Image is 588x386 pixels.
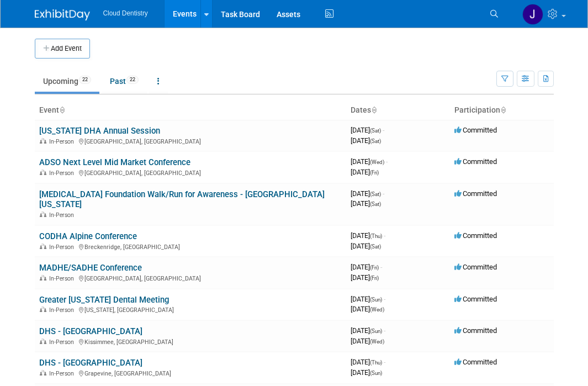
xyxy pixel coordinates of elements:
span: [DATE] [351,189,384,198]
span: 22 [126,76,139,84]
span: Committed [454,231,497,240]
span: In-Person [49,339,77,346]
span: - [386,157,388,166]
a: Greater [US_STATE] Dental Meeting [39,295,169,305]
span: [DATE] [351,168,379,176]
span: Committed [454,157,497,166]
div: [GEOGRAPHIC_DATA], [GEOGRAPHIC_DATA] [39,136,342,145]
span: In-Person [49,306,77,314]
span: (Sun) [370,328,382,334]
span: - [384,326,385,335]
a: [MEDICAL_DATA] Foundation Walk/Run for Awareness - [GEOGRAPHIC_DATA][US_STATE] [39,189,325,210]
span: [DATE] [351,263,382,271]
span: [DATE] [351,295,385,303]
span: (Thu) [370,359,382,366]
img: In-Person Event [40,275,46,281]
div: Breckenridge, [GEOGRAPHIC_DATA] [39,242,342,251]
span: [DATE] [351,273,379,282]
span: Committed [454,189,497,198]
span: In-Person [49,211,77,219]
th: Dates [346,101,450,120]
span: [DATE] [351,136,381,145]
span: In-Person [49,170,77,177]
span: - [384,231,385,240]
span: (Wed) [370,159,384,165]
img: In-Person Event [40,211,46,217]
button: Add Event [35,39,90,59]
div: [US_STATE], [GEOGRAPHIC_DATA] [39,305,342,314]
a: CODHA Alpine Conference [39,231,137,241]
span: [DATE] [351,242,381,250]
span: (Sat) [370,191,381,197]
span: [DATE] [351,305,384,313]
a: DHS - [GEOGRAPHIC_DATA] [39,326,142,336]
img: In-Person Event [40,370,46,376]
a: Past22 [102,71,147,92]
span: (Sat) [370,128,381,134]
span: [DATE] [351,358,385,366]
img: In-Person Event [40,339,46,344]
span: [DATE] [351,326,385,335]
span: Committed [454,126,497,134]
span: (Sun) [370,370,382,376]
span: [DATE] [351,126,384,134]
a: [US_STATE] DHA Annual Session [39,126,160,136]
a: DHS - [GEOGRAPHIC_DATA] [39,358,142,368]
div: Kissimmee, [GEOGRAPHIC_DATA] [39,337,342,346]
span: (Fri) [370,265,379,271]
span: [DATE] [351,199,381,208]
span: [DATE] [351,231,385,240]
span: (Fri) [370,170,379,176]
span: (Sat) [370,244,381,250]
span: (Wed) [370,339,384,345]
span: [DATE] [351,368,382,377]
a: Sort by Participation Type [500,105,506,114]
a: MADHE/SADHE Conference [39,263,142,273]
img: In-Person Event [40,244,46,249]
span: - [384,358,385,366]
div: [GEOGRAPHIC_DATA], [GEOGRAPHIC_DATA] [39,273,342,282]
a: Sort by Start Date [371,105,377,114]
span: (Thu) [370,233,382,239]
span: Cloud Dentistry [103,9,148,17]
th: Event [35,101,346,120]
span: (Sat) [370,201,381,207]
span: Committed [454,263,497,271]
span: In-Person [49,244,77,251]
img: ExhibitDay [35,9,90,20]
span: [DATE] [351,337,384,345]
a: ADSO Next Level Mid Market Conference [39,157,190,167]
img: In-Person Event [40,170,46,175]
span: Committed [454,326,497,335]
a: Upcoming22 [35,71,99,92]
span: In-Person [49,275,77,282]
span: In-Person [49,370,77,377]
img: In-Person Event [40,306,46,312]
span: (Fri) [370,275,379,281]
span: - [384,295,385,303]
div: Grapevine, [GEOGRAPHIC_DATA] [39,368,342,377]
span: (Sat) [370,138,381,144]
span: Committed [454,358,497,366]
span: (Wed) [370,306,384,313]
span: - [383,126,384,134]
span: [DATE] [351,157,388,166]
img: In-Person Event [40,138,46,144]
span: In-Person [49,138,77,145]
span: 22 [79,76,91,84]
th: Participation [450,101,554,120]
span: - [383,189,384,198]
span: - [380,263,382,271]
span: (Sun) [370,297,382,303]
a: Sort by Event Name [59,105,65,114]
img: Jessica Estrada [522,4,543,25]
span: Committed [454,295,497,303]
div: [GEOGRAPHIC_DATA], [GEOGRAPHIC_DATA] [39,168,342,177]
